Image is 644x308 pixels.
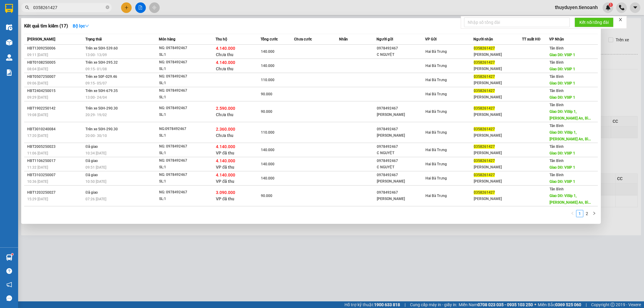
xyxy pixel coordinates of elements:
span: 0358261427 [474,173,495,177]
li: 1 [576,210,583,217]
div: SL: 1 [159,164,204,171]
div: HBT1203250027 [27,189,84,196]
span: Tân Bình [549,159,564,163]
span: 140.000 [261,64,274,68]
div: HBT1309250006 [27,45,84,52]
a: 2 [584,210,590,217]
span: 0358261427 [474,75,495,79]
div: [PERSON_NAME] [474,164,522,170]
span: Hai Bà Trưng [425,148,447,152]
span: Chưa thu [216,52,233,57]
strong: Bộ lọc [73,24,89,28]
span: 09:15 - 01/08 [85,67,107,71]
span: 140.000 [261,49,274,54]
img: warehouse-icon [6,24,12,30]
div: HBT2005250023 [27,144,84,150]
div: SL: 1 [159,112,204,118]
div: [PERSON_NAME] [377,178,425,185]
span: Trạng thái [85,37,102,41]
span: 2.590.000 [216,106,235,111]
div: [PERSON_NAME] [474,94,522,100]
div: NG: 0978492467 [159,87,204,94]
span: 17:20 [DATE] [27,134,48,138]
div: 0978492467 [377,45,425,52]
span: Tân Bình [549,75,564,79]
span: Đã giao [85,144,98,149]
span: VP đã thu [216,165,234,170]
span: Giao DĐ: VSIP 1 [549,165,575,170]
span: 0358261427 [474,89,495,93]
span: down [85,24,89,28]
span: 19:08 [DATE] [27,113,48,117]
span: 09:15 - 05/07 [85,81,107,85]
span: 140.000 [261,162,274,166]
span: 0358261427 [474,159,495,163]
div: [PERSON_NAME] [377,112,425,118]
input: Tìm tên, số ĐT hoặc mã đơn [33,4,104,11]
div: SL: 1 [159,66,204,72]
span: Giao DĐ: VSIP 1 [549,81,575,85]
span: Giao DĐ: ViSip 1, [PERSON_NAME] An, Bì... [549,194,591,205]
span: 11:06 [DATE] [27,151,48,155]
span: Trên xe 50H-539.60 [85,46,118,50]
span: Giao DĐ: VSIP 1 [549,95,575,100]
button: Bộ lọcdown [68,21,94,31]
img: logo-vxr [5,4,13,13]
div: NG: 0978492467 [159,105,204,112]
div: HBT2404250015 [27,88,84,94]
div: SL: 1 [159,80,204,87]
div: [PERSON_NAME] [474,150,522,156]
sup: 1 [11,253,13,255]
span: Tân Bình [549,103,564,107]
span: 10:36 [DATE] [27,179,48,184]
li: Previous Page [569,210,576,217]
span: Tổng cước [261,37,278,41]
span: 0358261427 [474,46,495,50]
span: VP Gửi [425,37,437,41]
span: 11:32 [DATE] [27,165,48,170]
span: question-circle [6,268,12,274]
span: [PERSON_NAME] [27,37,55,41]
span: 90.000 [261,92,272,96]
div: 0978492467 [377,158,425,164]
div: [PERSON_NAME] [474,132,522,139]
span: Nhãn [339,37,348,41]
div: [PERSON_NAME] [474,52,522,58]
span: 4.140.000 [216,173,235,177]
img: warehouse-icon [6,54,12,61]
div: HBT3010240084 [27,126,84,132]
span: 0358261427 [474,127,495,131]
span: TT xuất HĐ [522,37,540,41]
div: [PERSON_NAME] [474,66,522,72]
div: [PERSON_NAME] [474,112,522,118]
span: Giao DĐ: ViSip 1, [PERSON_NAME] An, Bì... [549,130,591,141]
span: 4.140.000 [216,46,235,51]
div: C NGUYỆT [377,150,425,156]
div: NG: 0978492467 [159,73,204,80]
span: Giao DĐ: VSIP 1 [549,179,575,184]
span: 13:00 - 24/04 [85,95,107,100]
span: Hai Bà Trưng [425,64,447,68]
span: 09:51 [DATE] [85,165,106,170]
button: left [569,210,576,217]
div: [PERSON_NAME] [474,196,522,202]
span: Hai Bà Trưng [425,110,447,114]
span: left [571,211,574,215]
div: HBT1902250142 [27,105,84,112]
div: HBT1106250017 [27,158,84,164]
div: HBT3103250007 [27,172,84,178]
div: NG: 0978492467 [159,59,204,66]
div: [PERSON_NAME] [474,178,522,185]
span: Giao DĐ: ViSip 1, [PERSON_NAME] An, Bì... [549,110,591,120]
span: Trên xe 50H-679.35 [85,89,118,93]
span: 10:50 [DATE] [85,179,106,184]
span: close-circle [106,5,109,9]
span: Giao DĐ: VSIP 1 [549,67,575,71]
span: 3.090.000 [216,190,235,195]
span: right [592,211,596,215]
div: NG: 0978492467 [159,189,204,196]
a: 1 [576,210,583,217]
span: 4.140.000 [216,144,235,149]
span: 20:29 - 19/02 [85,113,107,117]
span: Hai Bà Trưng [425,162,447,166]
